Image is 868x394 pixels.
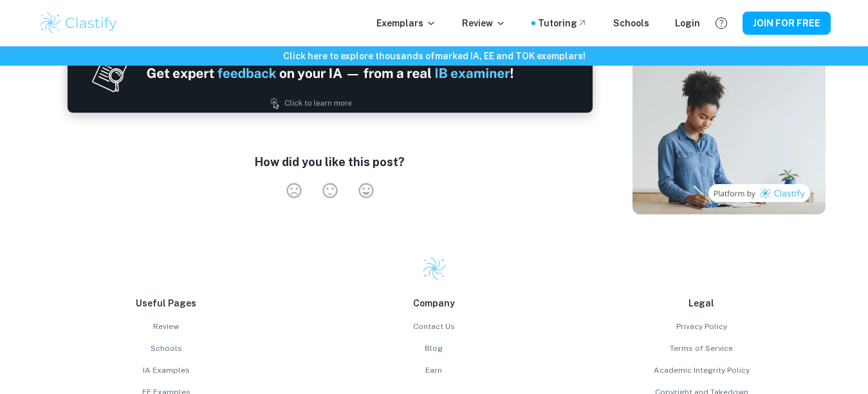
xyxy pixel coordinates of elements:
a: Tutoring [538,16,587,30]
img: Ad [68,33,593,112]
h6: How did you like this post? [255,153,405,171]
a: Login [675,16,700,30]
a: Blog [306,342,563,354]
a: Terms of Service [573,342,831,354]
img: Clastify logo [38,10,120,36]
p: Review [462,16,506,30]
a: Review [38,321,295,332]
a: Earn [306,364,563,376]
button: Help and Feedback [710,12,732,34]
p: Company [306,296,563,310]
a: IA Examples [38,364,295,376]
a: Schools [613,16,649,30]
p: Useful Pages [38,296,295,310]
img: Clastify logo [421,256,447,281]
button: JOIN FOR FREE [743,12,831,35]
h6: Click here to explore thousands of marked IA, EE and TOK exemplars ! [3,49,865,63]
a: Schools [38,342,295,354]
p: Legal [573,296,831,310]
a: Academic Integrity Policy [573,364,831,376]
a: Ad [73,35,587,112]
a: Privacy Policy [573,321,831,332]
a: Contact Us [306,321,563,332]
p: Exemplars [376,16,436,30]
